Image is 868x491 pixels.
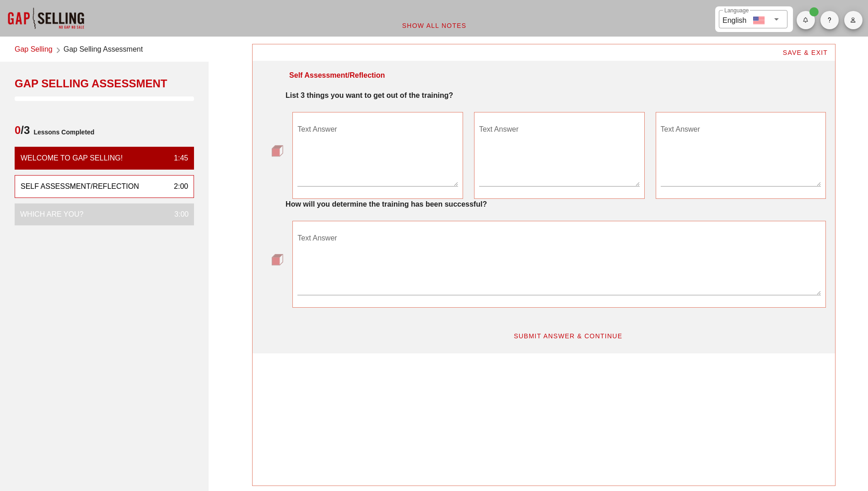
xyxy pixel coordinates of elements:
[775,44,836,61] button: SAVE & EXIT
[394,17,474,34] button: Show All Notes
[15,44,53,56] a: Gap Selling
[21,181,139,192] div: Self Assessment/Reflection
[64,44,143,56] span: Gap Selling Assessment
[809,7,819,16] span: Badge
[286,91,453,99] strong: List 3 things you want to get out of the training?
[20,209,83,220] div: WHICH ARE YOU?
[271,254,283,266] img: question-bullet.png
[513,332,623,340] span: SUBMIT ANSWER & CONTINUE
[724,7,749,14] label: Language
[167,153,188,164] div: 1:45
[30,123,94,141] span: Lessons Completed
[286,200,487,208] strong: How will you determine the training has been successful?
[15,123,30,141] span: /3
[722,13,746,26] div: English
[167,209,189,220] div: 3:00
[21,153,123,164] div: Welcome To Gap Selling!
[15,76,194,91] div: Gap Selling Assessment
[402,22,467,29] span: Show All Notes
[271,145,283,157] img: question-bullet.png
[15,124,21,136] span: 0
[782,49,828,56] span: SAVE & EXIT
[719,10,787,28] div: LanguageEnglish
[167,181,188,192] div: 2:00
[506,328,630,344] button: SUBMIT ANSWER & CONTINUE
[289,70,385,81] div: Self Assessment/Reflection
